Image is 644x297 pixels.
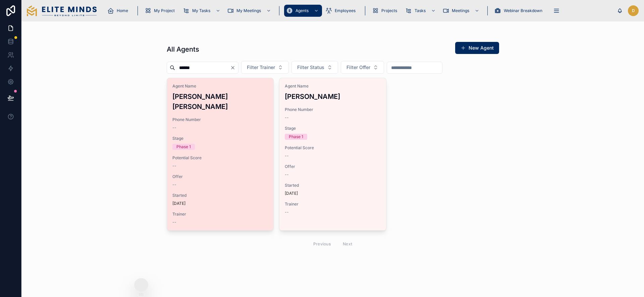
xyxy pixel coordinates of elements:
span: My Tasks [192,8,210,13]
button: Clear [230,65,238,70]
span: Home [117,8,128,13]
img: App logo [27,5,97,16]
span: Started [285,183,381,188]
span: Started [172,193,268,198]
span: Trainer [285,201,381,207]
span: Meetings [452,8,469,13]
iframe: Slideout [505,202,644,297]
a: Home [105,5,133,17]
div: Phase 1 [289,134,303,140]
span: Phone Number [285,107,381,112]
h3: [PERSON_NAME] [285,92,381,102]
a: Tasks [403,5,439,17]
span: -- [285,153,289,159]
span: Filter Trainer [247,64,275,71]
a: Meetings [440,5,483,17]
span: My Meetings [236,8,261,13]
span: Agents [296,8,309,13]
a: Agents [284,5,322,17]
a: Webinar Breakdown [492,5,547,17]
span: -- [285,115,289,120]
button: Select Button [341,61,384,74]
span: Webinar Breakdown [504,8,542,13]
span: Potential Score [285,145,381,151]
span: Agent Name [172,83,268,89]
span: Employees [335,8,356,13]
button: Select Button [291,61,338,74]
span: Stage [172,136,268,141]
button: Select Button [241,61,289,74]
span: D [632,8,635,13]
a: My Tasks [181,5,224,17]
span: Phone Number [172,117,268,122]
span: -- [285,172,289,177]
span: Offer [285,164,381,169]
span: Tasks [415,8,426,13]
a: My Project [143,5,179,17]
span: Stage [285,126,381,131]
span: -- [172,220,176,225]
span: My Project [154,8,175,13]
p: [DATE] [172,201,185,206]
a: Employees [323,5,360,17]
span: Filter Offer [346,64,370,71]
a: Projects [370,5,402,17]
h3: [PERSON_NAME] [PERSON_NAME] [172,92,268,112]
span: Offer [172,174,268,179]
div: scrollable content [102,3,617,18]
a: Agent Name[PERSON_NAME] [PERSON_NAME]Phone Number--StagePhase 1Potential Score--Offer--Started[DA... [167,78,274,231]
span: -- [172,125,176,130]
h1: All Agents [167,45,199,54]
div: Phase 1 [176,144,191,150]
p: [DATE] [285,191,298,196]
span: Filter Status [297,64,324,71]
span: Agent Name [285,83,381,89]
a: My Meetings [225,5,274,17]
span: Trainer [172,212,268,217]
span: -- [172,163,176,169]
span: -- [285,210,289,215]
span: Projects [381,8,397,13]
a: Agent Name[PERSON_NAME]Phone Number--StagePhase 1Potential Score--Offer--Started[DATE]Trainer-- [279,78,386,231]
span: -- [172,182,176,187]
span: Potential Score [172,155,268,161]
button: New Agent [455,42,499,54]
